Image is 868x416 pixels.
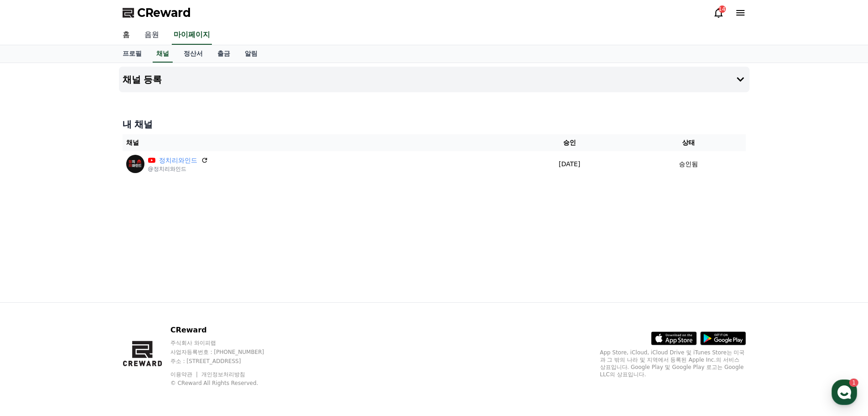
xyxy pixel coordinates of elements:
a: 알림 [237,45,265,63]
th: 승인 [507,134,632,151]
span: 대화 [83,304,94,311]
a: 개인정보처리방침 [201,371,245,378]
a: 프로필 [115,45,149,63]
div: 14 [719,5,726,13]
h4: 내 채널 [123,118,746,131]
a: 채널 [153,45,173,63]
p: 사업자등록번호 : [PHONE_NUMBER] [170,348,282,356]
a: 1대화 [60,290,118,312]
a: 홈 [115,26,137,45]
p: 주소 : [STREET_ADDRESS] [170,358,282,365]
th: 채널 [123,134,508,151]
p: @정치리와인드 [148,165,208,173]
h4: 채널 등록 [123,74,162,84]
a: 마이페이지 [172,26,212,45]
p: © CReward All Rights Reserved. [170,379,282,387]
a: CReward [123,5,191,20]
p: 주식회사 와이피랩 [170,339,282,347]
p: App Store, iCloud, iCloud Drive 및 iTunes Store는 미국과 그 밖의 나라 및 지역에서 등록된 Apple Inc.의 서비스 상표입니다. Goo... [600,349,746,378]
span: 설정 [141,303,152,311]
a: 출금 [210,45,237,63]
img: 정치리와인드 [126,155,144,173]
span: 홈 [29,303,34,311]
p: 승인됨 [679,159,698,169]
span: CReward [137,5,191,20]
p: CReward [170,325,282,336]
a: 14 [713,7,724,18]
span: 1 [92,289,96,296]
a: 정산서 [176,45,210,63]
th: 상태 [632,134,745,151]
p: [DATE] [511,159,628,169]
a: 음원 [137,26,166,45]
a: 설정 [118,290,175,312]
a: 홈 [3,290,60,312]
a: 이용약관 [170,371,199,378]
a: 정치리와인드 [159,156,197,165]
button: 채널 등록 [119,67,750,92]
